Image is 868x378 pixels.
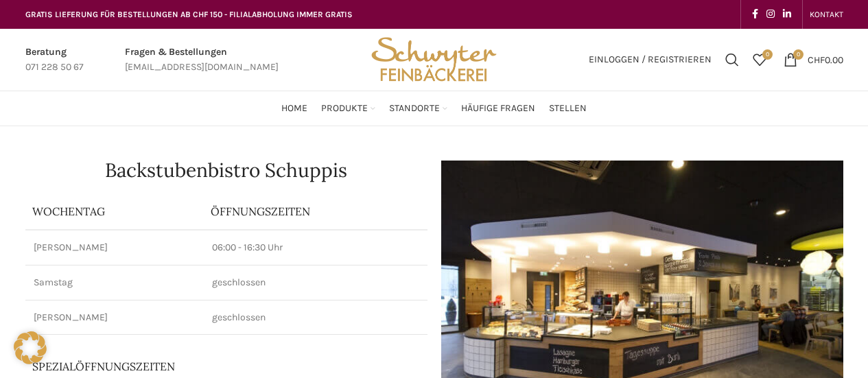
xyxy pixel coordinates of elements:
div: Main navigation [19,95,850,122]
div: Secondary navigation [803,1,850,28]
span: Häufige Fragen [461,102,535,115]
p: geschlossen [212,276,419,290]
p: ÖFFNUNGSZEITEN [211,204,421,219]
span: CHF [808,54,825,65]
p: Samstag [34,276,196,290]
a: Suchen [718,46,746,73]
p: Spezialöffnungszeiten [32,359,354,374]
p: [PERSON_NAME] [34,241,196,255]
bdi: 0.00 [808,54,843,65]
span: Stellen [549,102,587,115]
a: 0 CHF0.00 [777,46,850,73]
a: Infobox link [25,45,84,75]
span: 0 [793,49,804,60]
img: Bäckerei Schwyter [366,29,501,91]
a: Linkedin social link [779,5,795,24]
span: Standorte [389,102,440,115]
a: Infobox link [125,45,279,75]
a: KONTAKT [810,1,843,28]
a: Einloggen / Registrieren [582,46,718,73]
a: 0 [746,46,773,73]
a: Produkte [321,95,375,122]
a: Home [281,95,307,122]
a: Facebook social link [748,5,762,24]
h1: Backstubenbistro Schuppis [25,161,427,180]
p: [PERSON_NAME] [34,311,196,324]
span: KONTAKT [810,10,843,19]
a: Stellen [549,95,587,122]
p: Wochentag [32,204,197,219]
span: 0 [762,49,773,60]
p: geschlossen [212,311,419,324]
div: Meine Wunschliste [746,46,773,73]
span: Home [281,102,307,115]
a: Standorte [389,95,447,122]
a: Häufige Fragen [461,95,535,122]
span: Produkte [321,102,368,115]
p: 06:00 - 16:30 Uhr [212,241,419,255]
span: Einloggen / Registrieren [589,55,712,64]
span: GRATIS LIEFERUNG FÜR BESTELLUNGEN AB CHF 150 - FILIALABHOLUNG IMMER GRATIS [25,10,353,19]
a: Instagram social link [762,5,779,24]
a: Site logo [366,53,501,64]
